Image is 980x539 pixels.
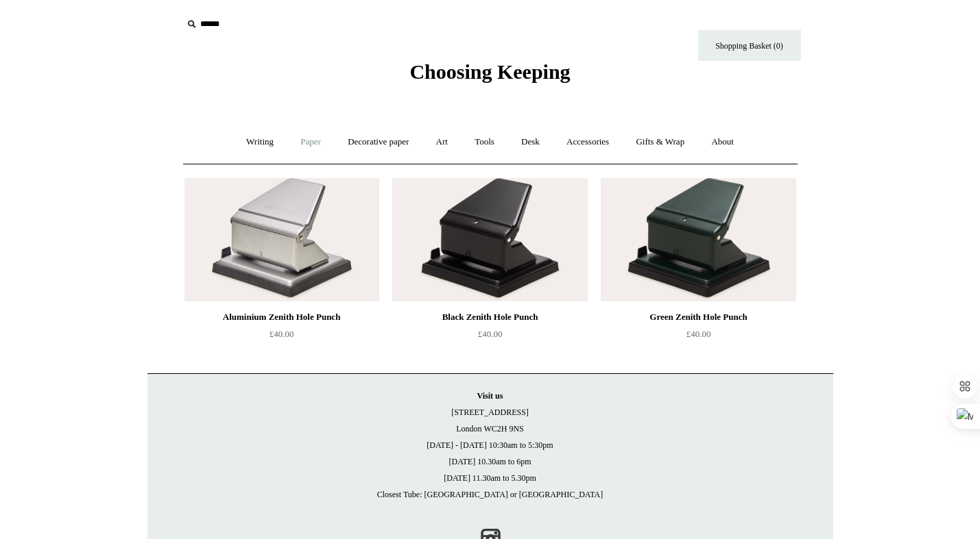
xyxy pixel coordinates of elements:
div: Green Zenith Hole Punch [604,309,792,325]
a: Art [424,124,460,160]
strong: Visit us [477,391,503,401]
img: Green Zenith Hole Punch [601,178,796,301]
a: Green Zenith Hole Punch £40.00 [601,309,796,365]
a: Writing [234,124,286,160]
div: Aluminium Zenith Hole Punch [188,309,376,325]
a: Aluminium Zenith Hole Punch £40.00 [184,309,379,365]
a: Desk [509,124,552,160]
a: Tools [462,124,507,160]
a: Paper [288,124,333,160]
a: Accessories [554,124,621,160]
a: Shopping Basket (0) [698,30,801,61]
span: £40.00 [270,329,294,339]
a: Aluminium Zenith Hole Punch Aluminium Zenith Hole Punch [184,178,379,301]
a: Gifts & Wrap [623,124,697,160]
p: [STREET_ADDRESS] London WC2H 9NS [DATE] - [DATE] 10:30am to 5:30pm [DATE] 10.30am to 6pm [DATE] 1... [161,388,820,503]
img: Black Zenith Hole Punch [392,178,587,301]
span: Choosing Keeping [409,60,570,83]
a: Decorative paper [335,124,421,160]
div: Black Zenith Hole Punch [396,309,584,325]
a: About [699,124,746,160]
a: Choosing Keeping [409,71,570,81]
a: Black Zenith Hole Punch £40.00 [392,309,587,365]
span: £40.00 [686,329,711,339]
img: Aluminium Zenith Hole Punch [184,178,379,301]
a: Green Zenith Hole Punch Green Zenith Hole Punch [601,178,796,301]
a: Black Zenith Hole Punch Black Zenith Hole Punch [392,178,587,301]
span: £40.00 [478,329,503,339]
